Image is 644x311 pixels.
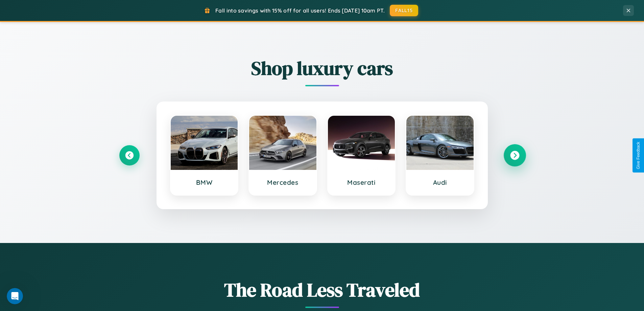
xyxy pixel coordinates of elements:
[636,142,641,169] div: Give Feedback
[390,5,418,16] button: FALL15
[413,178,467,186] h3: Audi
[215,7,385,14] span: Fall into savings with 15% off for all users! Ends [DATE] 10am PT.
[256,178,310,186] h3: Mercedes
[119,277,525,303] h1: The Road Less Traveled
[335,178,388,186] h3: Maserati
[7,288,23,304] iframe: Intercom live chat
[177,178,231,186] h3: BMW
[119,55,525,81] h2: Shop luxury cars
